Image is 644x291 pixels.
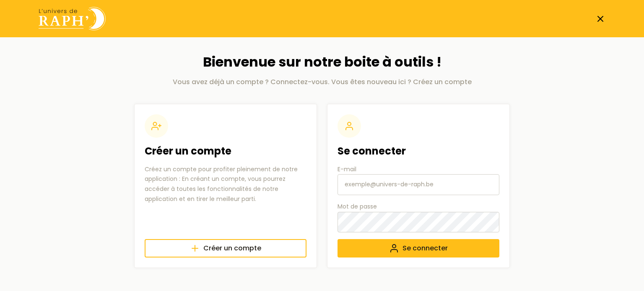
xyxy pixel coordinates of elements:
[338,239,499,258] button: Se connecter
[145,144,306,158] h2: Créer un compte
[402,243,448,253] span: Se connecter
[203,243,261,253] span: Créer un compte
[338,212,499,232] input: Mot de passe
[338,165,499,196] label: E-mail
[145,239,306,258] a: Créer un compte
[134,54,510,70] h1: Bienvenue sur notre boite à outils !
[134,77,510,87] p: Vous avez déjà un compte ? Connectez-vous. Vous êtes nouveau ici ? Créez un compte
[338,174,499,195] input: E-mail
[145,165,306,204] p: Créez un compte pour profiter pleinement de notre application : En créant un compte, vous pourrez...
[338,144,499,158] h2: Se connecter
[338,202,499,232] label: Mot de passe
[595,14,605,24] a: Fermer la page
[39,7,106,31] img: Univers de Raph logo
